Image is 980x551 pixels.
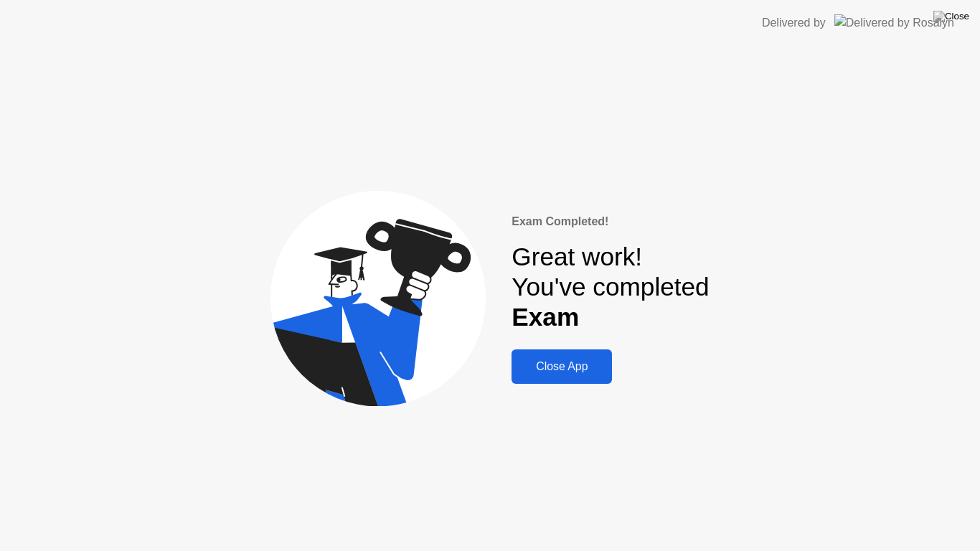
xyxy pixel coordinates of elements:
div: Close App [516,360,608,373]
b: Exam [512,303,579,331]
img: Delivered by Rosalyn [834,14,954,31]
div: Delivered by [762,14,826,32]
div: Great work! You've completed [512,242,709,333]
img: Close [933,11,969,22]
button: Close App [512,349,612,384]
div: Exam Completed! [512,213,709,230]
